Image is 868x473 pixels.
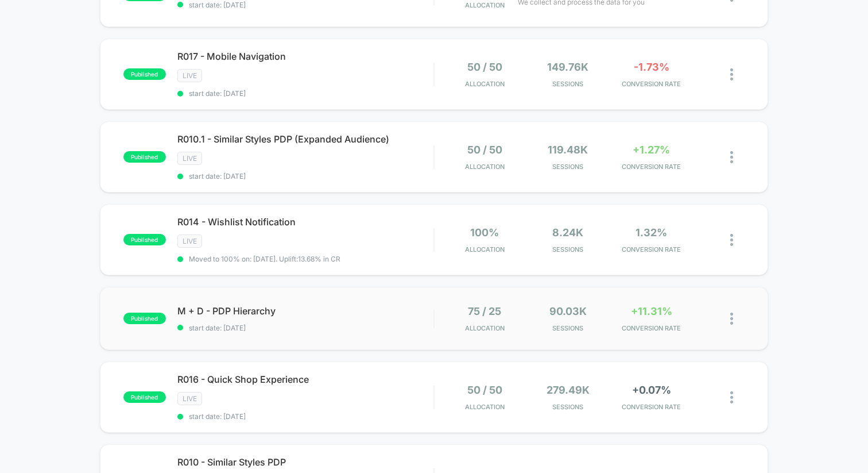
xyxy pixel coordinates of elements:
[632,384,671,396] span: +0.07%
[189,255,340,263] span: Moved to 100% on: [DATE] . Uplift: 13.68% in CR
[177,172,433,180] span: start date: [DATE]
[177,89,433,98] span: start date: [DATE]
[547,61,588,73] span: 149.76k
[123,151,166,163] span: published
[177,133,433,145] span: R010.1 - Similar Styles PDP (Expanded Audience)
[548,144,588,156] span: 119.48k
[465,80,505,88] span: Allocation
[549,305,587,317] span: 90.03k
[177,152,202,165] span: LIVE
[177,456,433,468] span: R010 - Similar Styles PDP
[730,391,733,403] img: close
[613,245,690,253] span: CONVERSION RATE
[467,144,502,156] span: 50 / 50
[631,305,672,317] span: +11.31%
[635,226,667,239] span: 1.32%
[634,61,669,73] span: -1.73%
[547,384,590,396] span: 279.49k
[123,313,166,324] span: published
[177,1,433,9] span: start date: [DATE]
[467,384,502,396] span: 50 / 50
[730,234,733,246] img: close
[633,144,670,156] span: +1.27%
[465,403,505,411] span: Allocation
[529,324,607,332] span: Sessions
[470,226,499,239] span: 100%
[529,403,607,411] span: Sessions
[465,324,505,332] span: Allocation
[613,163,690,171] span: CONVERSION RATE
[177,305,433,317] span: M + D - PDP Hierarchy
[552,226,583,239] span: 8.24k
[730,151,733,163] img: close
[613,403,690,411] span: CONVERSION RATE
[123,391,166,403] span: published
[177,374,433,385] span: R016 - Quick Shop Experience
[177,392,202,405] span: LIVE
[177,69,202,82] span: LIVE
[177,51,433,62] span: R017 - Mobile Navigation
[529,163,607,171] span: Sessions
[177,412,433,421] span: start date: [DATE]
[529,80,607,88] span: Sessions
[730,68,733,80] img: close
[529,245,607,253] span: Sessions
[177,234,202,248] span: LIVE
[730,313,733,325] img: close
[613,80,690,88] span: CONVERSION RATE
[465,1,505,9] span: Allocation
[123,68,166,80] span: published
[465,245,505,253] span: Allocation
[468,305,501,317] span: 75 / 25
[465,163,505,171] span: Allocation
[177,216,433,228] span: R014 - Wishlist Notification
[613,324,690,332] span: CONVERSION RATE
[467,61,502,73] span: 50 / 50
[123,234,166,245] span: published
[177,324,433,332] span: start date: [DATE]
